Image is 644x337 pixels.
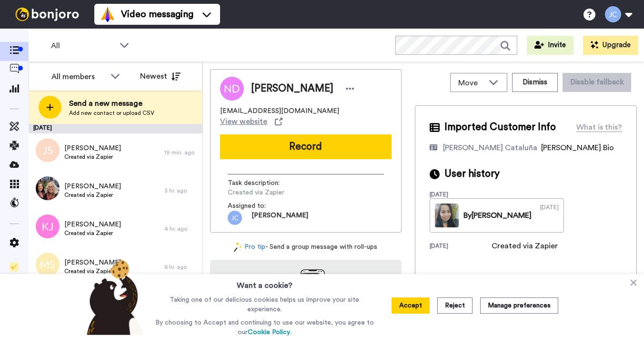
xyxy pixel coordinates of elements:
[540,204,559,227] div: [DATE]
[228,201,294,211] span: Assigned to:
[64,143,121,153] span: [PERSON_NAME]
[64,220,121,229] span: [PERSON_NAME]
[437,297,473,314] button: Reject
[458,77,484,89] span: Move
[51,40,115,51] span: All
[78,259,149,335] img: bear-with-cookie.png
[164,187,198,194] div: 3 hr. ago
[64,267,121,275] span: Created via Zapier
[527,36,574,55] button: Invite
[492,240,558,252] div: Created via Zapier
[164,225,198,233] div: 4 hr. ago
[164,149,198,156] div: 19 min. ago
[51,71,106,82] div: All members
[133,67,188,86] button: Newest
[248,329,290,336] a: Cookie Policy
[443,142,537,153] div: [PERSON_NAME] Cataluña
[480,297,558,314] button: Manage preferences
[64,182,121,191] span: [PERSON_NAME]
[444,120,556,134] span: Imported Customer Info
[69,98,154,109] span: Send a new message
[576,122,622,133] div: What is this?
[36,253,60,276] img: ms.png
[228,178,294,188] span: Task description :
[287,269,325,321] img: download
[153,295,376,314] p: Taking one of our delicious cookies helps us improve your site experience.
[463,210,532,221] div: By [PERSON_NAME]
[435,204,459,227] img: bef71b50-c131-4565-ac11-1aa106861178-thumb.jpg
[64,258,121,267] span: [PERSON_NAME]
[210,242,402,252] div: - Send a group message with roll-ups
[512,73,558,92] button: Dismiss
[234,242,242,252] img: magic-wand.svg
[228,188,318,197] span: Created via Zapier
[234,242,265,252] a: Pro tip
[541,144,614,152] span: [PERSON_NAME] Bio
[444,167,500,181] span: User history
[11,8,83,21] img: bj-logo-header-white.svg
[10,262,19,272] img: Checklist.svg
[121,8,193,21] span: Video messaging
[220,134,392,159] button: Record
[430,191,492,198] div: [DATE]
[430,242,492,252] div: [DATE]
[36,214,60,238] img: kj.png
[36,176,60,200] img: 80c7d69f-dc6e-4e26-8496-3391ea055e93.jpg
[64,153,121,161] span: Created via Zapier
[392,297,430,314] button: Accept
[29,124,202,133] div: [DATE]
[220,77,244,101] img: Image of Natalie Denning
[69,109,154,117] span: Add new contact or upload CSV
[563,73,631,92] button: Disable fallback
[153,318,376,337] p: By choosing to Accept and continuing to use our website, you agree to our .
[252,211,308,225] span: [PERSON_NAME]
[164,263,198,271] div: 6 hr. ago
[36,138,60,162] img: js.png
[220,116,282,127] a: View website
[220,106,339,116] span: [EMAIL_ADDRESS][DOMAIN_NAME]
[220,116,267,127] span: View website
[430,198,564,233] a: By[PERSON_NAME][DATE]
[100,7,115,22] img: vm-color.svg
[251,82,333,96] span: [PERSON_NAME]
[64,229,121,237] span: Created via Zapier
[228,211,242,225] img: jc.png
[64,191,121,199] span: Created via Zapier
[583,36,638,55] button: Upgrade
[237,274,292,291] h3: Want a cookie?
